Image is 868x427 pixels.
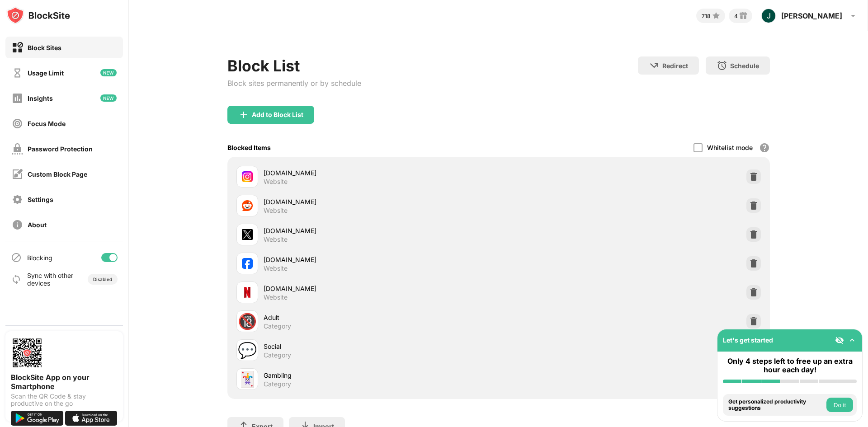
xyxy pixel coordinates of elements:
div: Get personalized productivity suggestions [728,399,824,412]
div: [PERSON_NAME] [781,11,842,20]
div: [DOMAIN_NAME] [264,284,499,293]
div: Scan the QR Code & stay productive on the go [11,393,118,407]
div: Category [264,322,291,330]
img: blocking-icon.svg [11,252,22,263]
div: Block Sites [28,44,61,52]
img: insights-off.svg [12,93,23,104]
div: Website [264,264,288,272]
img: get-it-on-google-play.svg [11,411,63,426]
div: Website [264,235,288,244]
div: Disabled [93,277,112,282]
div: 718 [702,13,711,19]
img: focus-off.svg [12,118,23,129]
div: Add to Block List [252,111,303,118]
div: Whitelist mode [707,144,753,151]
div: Usage Limit [28,69,64,77]
div: Website [264,206,288,215]
img: favicons [242,200,253,211]
img: new-icon.svg [100,94,117,102]
div: Blocked Items [227,144,271,151]
div: Insights [28,94,53,102]
img: customize-block-page-off.svg [12,169,23,180]
img: omni-setup-toggle.svg [848,336,857,345]
img: settings-off.svg [12,194,23,205]
img: favicons [242,287,253,298]
div: Block sites permanently or by schedule [227,79,361,88]
div: Gambling [264,371,499,380]
div: Social [264,342,499,351]
div: Category [264,351,291,359]
div: Redirect [662,62,688,70]
img: sync-icon.svg [11,274,22,285]
div: Schedule [730,62,759,70]
div: 🃏 [238,370,257,389]
div: Let's get started [723,336,773,344]
div: BlockSite App on your Smartphone [11,373,118,391]
div: Settings [28,196,53,203]
div: Password Protection [28,145,93,153]
img: options-page-qr-code.png [11,337,43,369]
div: About [28,221,47,229]
img: time-usage-off.svg [12,67,23,79]
div: 4 [734,13,738,19]
img: about-off.svg [12,219,23,230]
img: favicons [242,258,253,269]
div: Adult [264,313,499,322]
img: reward-small.svg [738,10,749,21]
img: favicons [242,171,253,182]
div: Blocking [27,254,52,262]
div: Only 4 steps left to free up an extra hour each day! [723,357,857,374]
div: [DOMAIN_NAME] [264,168,499,178]
img: block-on.svg [12,42,23,53]
img: new-icon.svg [100,69,117,76]
img: password-protection-off.svg [12,143,23,155]
div: [DOMAIN_NAME] [264,197,499,206]
img: favicons [242,229,253,240]
img: eye-not-visible.svg [835,336,844,345]
button: Do it [826,398,853,412]
div: Custom Block Page [28,170,87,178]
img: points-small.svg [711,10,722,21]
div: Focus Mode [28,120,66,127]
div: Category [264,380,291,388]
div: 🔞 [238,312,257,331]
img: logo-blocksite.svg [6,6,70,24]
div: Website [264,178,288,186]
div: Website [264,293,288,301]
div: [DOMAIN_NAME] [264,255,499,264]
div: [DOMAIN_NAME] [264,226,499,235]
div: 💬 [238,341,257,360]
img: download-on-the-app-store.svg [65,411,118,426]
img: photo.jpg [761,9,776,23]
div: Block List [227,56,361,75]
div: Sync with other devices [27,272,74,287]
